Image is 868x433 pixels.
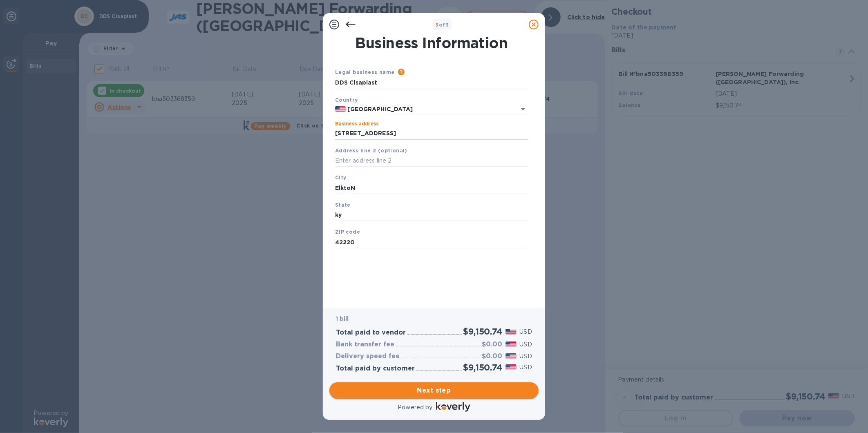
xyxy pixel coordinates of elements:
[335,174,347,181] b: City
[333,34,530,51] h1: Business Information
[398,403,432,412] p: Powered by
[436,22,439,28] span: 3
[436,402,470,412] img: Logo
[335,182,528,194] input: Enter city
[517,103,529,115] button: Open
[336,341,394,348] h3: Bank transfer fee
[335,77,528,89] input: Enter legal business name
[336,365,415,373] h3: Total paid by customer
[346,104,505,114] input: Select country
[520,352,532,361] p: USD
[506,341,517,347] img: USD
[336,315,349,322] b: 1 bill
[335,229,360,235] b: ZIP code
[336,353,400,360] h3: Delivery speed fee
[506,353,517,359] img: USD
[482,353,502,360] h3: $0.00
[335,122,379,127] label: Business address
[336,329,406,337] h3: Total paid to vendor
[335,236,528,248] input: Enter ZIP code
[520,340,532,349] p: USD
[335,155,528,167] input: Enter address line 2
[329,382,539,399] button: Next step
[335,147,407,154] b: Address line 2 (optional)
[335,69,395,75] b: Legal business name
[436,22,449,28] b: of 3
[335,202,351,208] b: State
[463,362,502,373] h2: $9,150.74
[506,329,517,335] img: USD
[335,127,528,140] input: Enter address
[335,209,528,221] input: Enter state
[336,386,532,395] span: Next step
[520,363,532,372] p: USD
[335,97,358,103] b: Country
[463,326,502,337] h2: $9,150.74
[482,341,502,348] h3: $0.00
[506,364,517,370] img: USD
[520,328,532,336] p: USD
[335,106,346,112] img: US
